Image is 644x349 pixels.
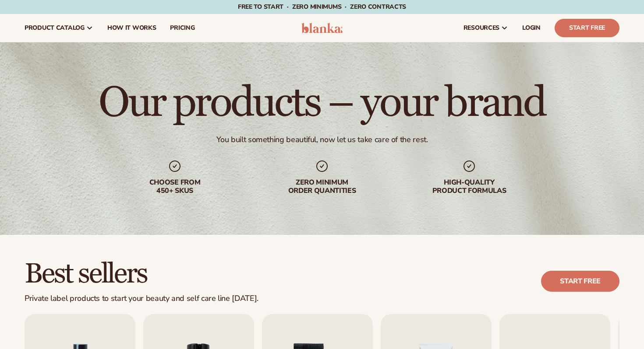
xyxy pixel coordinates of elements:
[216,135,428,145] div: You built something beautiful, now let us take care of the rest.
[413,178,525,195] div: High-quality product formulas
[25,259,258,289] h2: Best sellers
[25,294,258,304] div: Private label products to start your beauty and self care line [DATE].
[522,24,541,31] span: LOGIN
[266,178,378,195] div: Zero minimum order quantities
[238,3,406,11] span: Free to start · ZERO minimums · ZERO contracts
[100,14,163,42] a: How It Works
[301,23,343,33] img: logo
[99,82,545,124] h1: Our products – your brand
[18,14,100,42] a: product catalog
[456,14,515,42] a: resources
[515,14,548,42] a: LOGIN
[170,24,195,31] span: pricing
[163,14,202,42] a: pricing
[464,24,499,31] span: resources
[541,271,619,292] a: Start free
[107,24,156,31] span: How It Works
[25,24,85,31] span: product catalog
[119,178,231,195] div: Choose from 450+ Skus
[555,19,619,37] a: Start Free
